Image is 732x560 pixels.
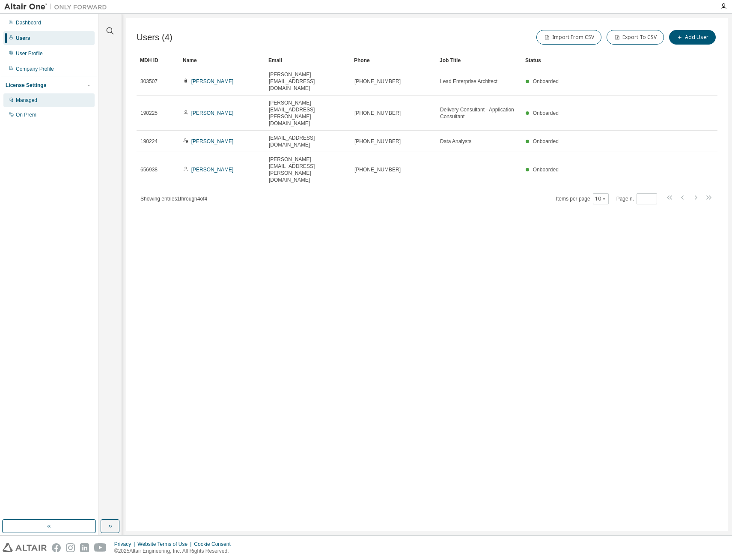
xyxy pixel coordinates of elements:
[66,543,75,552] img: instagram.svg
[669,30,716,45] button: Add User
[114,548,236,555] p: © 2025 Altair Engineering, Inc. All Rights Reserved.
[354,54,433,67] div: Phone
[16,35,30,42] div: Users
[114,541,137,548] div: Privacy
[607,30,664,45] button: Export To CSV
[194,541,235,548] div: Cookie Consent
[140,110,158,117] span: 190225
[440,54,518,67] div: Job Title
[137,33,173,42] span: Users (4)
[183,54,262,67] div: Name
[140,78,158,85] span: 303507
[354,166,401,173] span: [PHONE_NUMBER]
[140,138,158,145] span: 190224
[533,78,559,84] span: Onboarded
[140,54,176,67] div: MDH ID
[268,54,347,67] div: Email
[354,78,401,85] span: [PHONE_NUMBER]
[52,543,61,552] img: facebook.svg
[191,78,234,84] a: [PERSON_NAME]
[440,106,518,120] span: Delivery Consultant - Application Consultant
[269,156,347,183] span: [PERSON_NAME][EMAIL_ADDRESS][PERSON_NAME][DOMAIN_NAME]
[80,543,89,552] img: linkedin.svg
[354,110,401,117] span: [PHONE_NUMBER]
[354,138,401,145] span: [PHONE_NUMBER]
[536,30,601,45] button: Import From CSV
[269,71,347,92] span: [PERSON_NAME][EMAIL_ADDRESS][DOMAIN_NAME]
[94,543,107,552] img: youtube.svg
[269,135,347,148] span: [EMAIL_ADDRESS][DOMAIN_NAME]
[533,167,559,173] span: Onboarded
[616,193,657,204] span: Page n.
[140,166,158,173] span: 656938
[16,97,37,104] div: Managed
[16,66,54,72] div: Company Profile
[533,138,559,144] span: Onboarded
[440,138,471,145] span: Data Analysts
[595,195,607,202] button: 10
[440,78,497,85] span: Lead Enterprise Architect
[140,196,207,202] span: Showing entries 1 through 4 of 4
[525,54,673,67] div: Status
[137,541,194,548] div: Website Terms of Use
[3,543,47,552] img: altair_logo.svg
[556,193,609,204] span: Items per page
[191,167,234,173] a: [PERSON_NAME]
[16,50,43,57] div: User Profile
[6,82,46,89] div: License Settings
[533,110,559,116] span: Onboarded
[16,111,36,118] div: On Prem
[269,99,347,127] span: [PERSON_NAME][EMAIL_ADDRESS][PERSON_NAME][DOMAIN_NAME]
[191,110,234,116] a: [PERSON_NAME]
[191,138,234,144] a: [PERSON_NAME]
[4,3,111,11] img: Altair One
[16,19,41,26] div: Dashboard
